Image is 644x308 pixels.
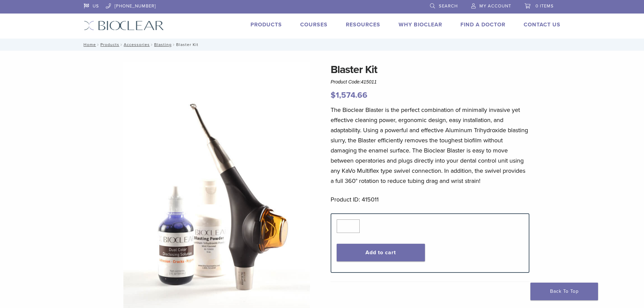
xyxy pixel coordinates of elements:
[251,21,282,28] a: Products
[530,283,598,300] a: Back To Top
[79,39,566,51] nav: Blaster Kit
[337,244,425,261] button: Add to cart
[124,42,150,47] a: Accessories
[331,62,529,78] h1: Blaster Kit
[346,21,380,28] a: Resources
[460,21,505,28] a: Find A Doctor
[84,21,164,30] img: Bioclear
[361,79,377,85] span: 415011
[439,3,458,9] span: Search
[81,42,96,47] a: Home
[100,42,119,47] a: Products
[96,43,100,46] span: /
[399,21,442,28] a: Why Bioclear
[331,79,377,85] span: Product Code:
[331,105,529,186] p: The Bioclear Blaster is the perfect combination of minimally invasive yet effective cleaning powe...
[172,43,176,46] span: /
[535,3,554,9] span: 0 items
[331,90,367,100] bdi: 1,574.66
[154,42,172,47] a: Blasting
[479,3,511,9] span: My Account
[119,43,124,46] span: /
[524,21,560,28] a: Contact Us
[331,90,336,100] span: $
[300,21,328,28] a: Courses
[331,194,529,205] p: Product ID: 415011
[150,43,154,46] span: /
